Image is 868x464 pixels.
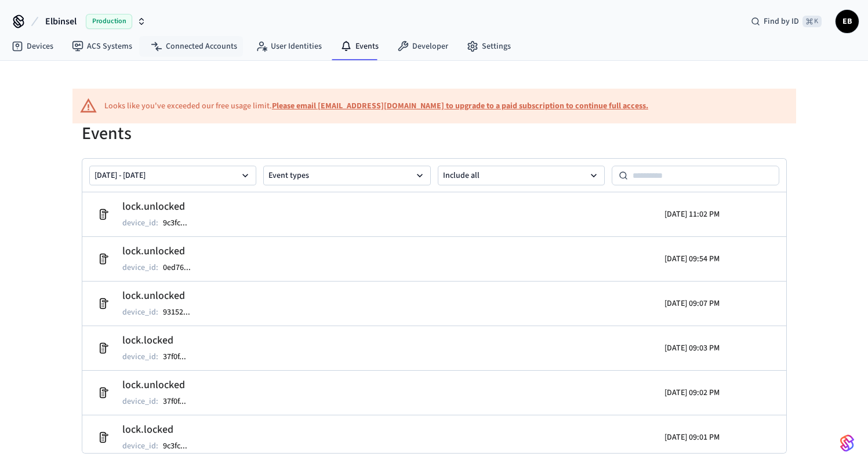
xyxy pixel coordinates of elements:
[122,243,202,260] h2: lock.unlocked
[263,166,431,185] button: Event types
[664,298,720,309] p: [DATE] 09:07 PM
[836,10,859,33] button: EB
[122,306,158,318] p: device_id :
[388,36,457,57] a: Developer
[122,396,158,407] p: device_id :
[45,14,77,28] span: Elbinsel
[664,387,720,399] p: [DATE] 09:02 PM
[764,16,799,27] span: Find by ID
[840,434,854,452] img: SeamLogoGradient.69752ec5.svg
[122,288,202,304] h2: lock.unlocked
[122,262,158,273] p: device_id :
[122,351,158,363] p: device_id :
[457,36,520,57] a: Settings
[122,199,199,215] h2: lock.unlocked
[122,217,158,229] p: device_id :
[141,36,246,57] a: Connected Accounts
[82,123,787,144] h1: Events
[272,100,648,112] a: Please email [EMAIL_ADDRESS][DOMAIN_NAME] to upgrade to a paid subscription to continue full access.
[246,36,331,57] a: User Identities
[664,432,720,443] p: [DATE] 09:01 PM
[161,261,202,275] button: 0ed76...
[837,11,858,32] span: EB
[122,333,198,349] h2: lock.locked
[161,216,199,230] button: 9c3fc...
[161,394,198,408] button: 37f0f...
[89,166,257,185] button: [DATE] - [DATE]
[664,209,720,220] p: [DATE] 11:02 PM
[664,342,720,354] p: [DATE] 09:03 PM
[161,305,202,319] button: 93152...
[664,253,720,265] p: [DATE] 09:54 PM
[63,36,141,57] a: ACS Systems
[86,14,132,29] span: Production
[438,166,605,185] button: Include all
[161,350,198,364] button: 37f0f...
[104,100,648,112] div: Looks like you've exceeded our free usage limit.
[122,440,158,452] p: device_id :
[161,439,199,453] button: 9c3fc...
[742,11,831,32] div: Find by ID⌘ K
[331,36,388,57] a: Events
[802,16,822,27] span: ⌘ K
[2,36,63,57] a: Devices
[122,377,198,393] h2: lock.unlocked
[122,422,199,438] h2: lock.locked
